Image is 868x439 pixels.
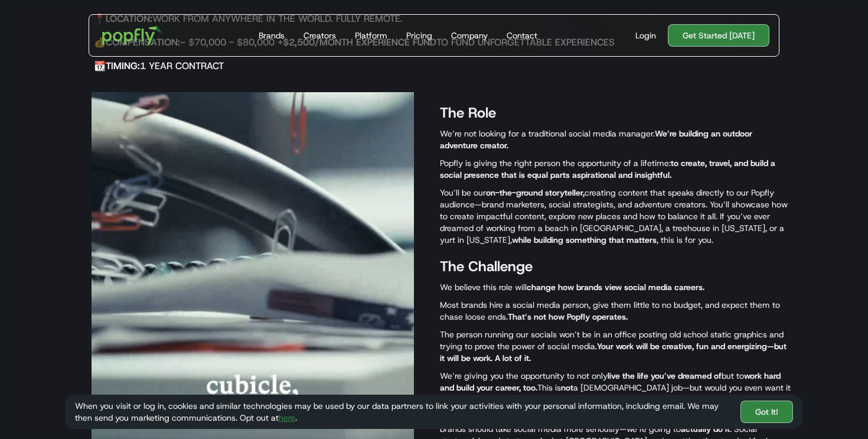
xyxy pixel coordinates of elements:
[440,329,791,364] p: The person running our socials won’t be in an office posting old school static graphics and tryin...
[259,30,285,41] div: Brands
[94,18,170,53] a: home
[502,15,542,56] a: Contact
[507,30,537,41] div: Contact
[608,370,722,381] strong: live the life you’ve dreamed of
[75,400,731,424] div: When you visit or log in, cookies and similar technologies may be used by our data partners to li...
[355,30,387,41] div: Platform
[508,311,628,322] strong: That’s not how Popfly operates.
[440,128,791,151] p: We’re not looking for a traditional social media manager.
[440,370,791,405] p: We’re giving you the opportunity to not only but to This is a [DEMOGRAPHIC_DATA] job—but would yo...
[440,128,752,151] strong: We’re building an outdoor adventure creator.
[304,30,336,41] div: Creators
[440,187,791,246] p: You’ll be our creating content that speaks directly to our Popfly audience—brand marketers, socia...
[635,30,656,41] div: Login
[440,341,787,363] strong: Your work will be creative, fun and energizing—but it will be work. A lot of it.
[440,103,496,122] strong: The Role
[94,59,632,73] h5: 📆 1 year contract
[94,12,632,26] h5: 📍 Work from anywhere in the world. Fully remote.
[486,187,585,198] strong: on-the-ground storyteller,
[740,401,793,423] a: Got It!
[527,282,704,292] strong: change how brands view social media careers.
[406,30,432,41] div: Pricing
[440,157,791,181] p: Popfly is giving the right person the opportunity of a lifetime:
[106,60,140,72] strong: Timing:
[350,15,392,56] a: Platform
[106,12,152,25] strong: Location:
[254,15,289,56] a: Brands
[451,30,488,41] div: Company
[440,299,791,323] p: Most brands hire a social media person, give them little to no budget, and expect them to chase l...
[440,158,775,180] strong: to create, travel, and build a social presence that is equal parts aspirational and insightful.
[299,15,341,56] a: Creators
[631,30,661,41] a: Login
[440,281,791,293] p: We believe this role will
[279,412,295,423] a: here
[512,235,657,245] strong: while building something that matters
[446,15,492,56] a: Company
[440,257,533,276] strong: The Challenge
[402,15,437,56] a: Pricing
[668,24,769,47] a: Get Started [DATE]
[561,382,573,393] strong: not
